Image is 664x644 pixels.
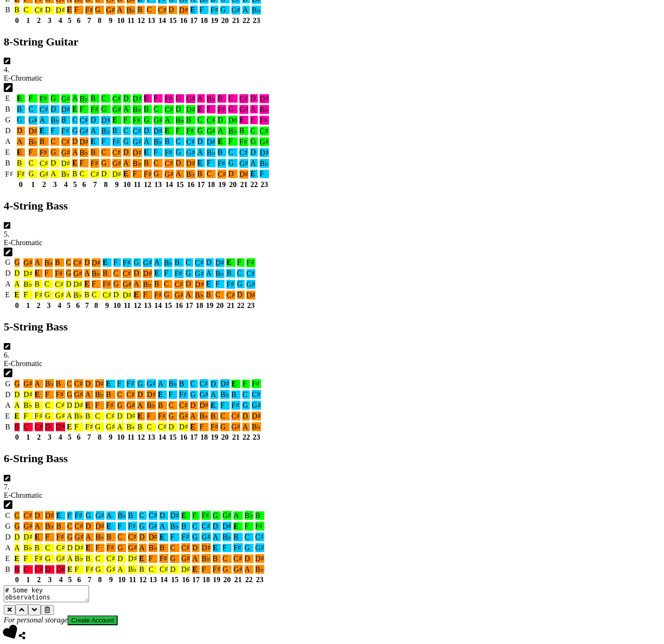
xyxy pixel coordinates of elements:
[39,159,49,168] div: C♯
[217,94,226,103] div: B
[260,148,269,157] div: D♯
[197,148,205,157] div: A
[4,605,15,615] button: Close
[5,105,14,114] td: B
[74,6,83,14] div: F
[112,148,122,157] div: C♯
[51,170,60,178] div: A
[80,137,89,146] div: D♯
[61,94,71,103] div: G♯
[90,180,100,189] th: 7
[186,170,195,179] div: B♭
[228,159,238,167] div: G
[123,137,131,146] div: G
[164,116,174,124] div: A
[144,105,152,113] div: B
[154,94,163,103] div: F
[154,105,163,113] div: C
[35,258,43,267] div: A
[164,148,174,157] div: F♯
[72,159,78,167] div: E
[197,159,205,167] div: E
[4,239,43,247] span: E - Chromatic
[72,137,78,146] div: D
[220,16,230,25] th: 20
[112,170,122,179] div: D♯
[16,180,25,189] th: 0
[133,137,142,146] div: G♯
[164,105,174,114] div: C♯
[260,127,269,135] div: C♯
[126,16,136,25] th: 11
[29,148,38,157] div: F
[123,94,131,103] div: D
[17,159,25,167] div: B
[17,94,25,103] div: E
[133,94,142,103] div: D♯
[112,116,122,124] div: E
[84,258,90,267] div: D
[250,180,258,189] th: 22
[217,105,226,114] div: F♯
[206,180,216,189] th: 18
[144,148,152,157] div: E
[217,127,226,135] div: A
[74,16,84,25] th: 6
[39,137,49,146] div: B
[239,170,249,179] div: D♯
[39,105,49,114] div: C♯
[176,127,185,135] div: F
[176,94,185,103] div: G
[55,258,64,267] div: B
[72,94,78,103] div: A
[29,170,38,178] div: G
[61,116,71,124] div: B
[95,16,105,25] th: 8
[239,94,249,103] div: C♯
[179,16,189,25] th: 16
[17,170,25,179] div: F♯
[259,180,269,189] th: 23
[197,105,205,113] div: E
[239,159,249,168] div: G♯
[169,6,178,14] div: D
[92,258,101,267] div: D♯
[252,6,261,15] div: B♭
[133,127,142,135] div: C♯
[29,137,38,146] div: B♭
[101,94,111,103] div: C
[154,137,163,146] div: B♭
[239,105,249,114] div: G♯
[51,105,60,113] div: D
[228,127,238,135] div: B♭
[250,159,258,167] div: A
[242,6,250,14] div: A
[157,16,167,25] th: 14
[154,127,163,135] div: D♯
[23,6,33,14] div: C
[164,137,174,146] div: B
[103,258,112,267] div: E
[137,6,145,14] div: B
[90,116,99,124] div: D
[67,615,118,625] button: Create Account
[132,180,142,189] th: 11
[28,604,41,615] button: Move down
[133,159,142,168] div: B♭
[133,148,142,157] div: D♯
[164,180,174,189] th: 14
[197,127,205,135] div: G
[45,16,54,25] th: 3
[72,127,78,135] div: G
[61,170,71,179] div: B♭
[123,148,131,157] div: D
[228,105,238,113] div: G
[228,137,238,146] div: F
[239,148,249,157] div: C♯
[72,148,78,157] div: A
[186,148,195,157] div: G♯
[143,180,152,189] th: 12
[217,116,226,124] div: D
[72,170,78,178] div: B
[228,116,238,125] div: D♯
